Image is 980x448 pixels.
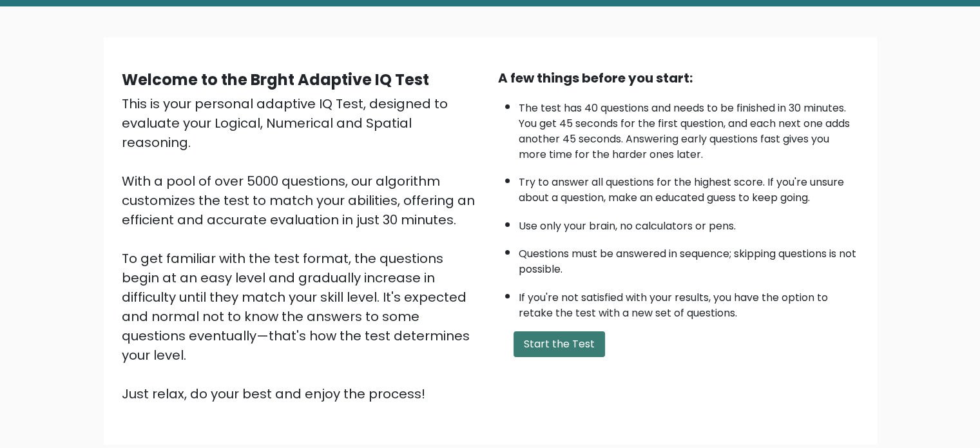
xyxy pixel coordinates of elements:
[519,212,859,234] li: Use only your brain, no calculators or pens.
[122,69,429,90] b: Welcome to the Brght Adaptive IQ Test
[519,284,859,321] li: If you're not satisfied with your results, you have the option to retake the test with a new set ...
[514,331,605,357] button: Start the Test
[122,94,483,404] div: This is your personal adaptive IQ Test, designed to evaluate your Logical, Numerical and Spatial ...
[519,168,859,206] li: Try to answer all questions for the highest score. If you're unsure about a question, make an edu...
[519,240,859,277] li: Questions must be answered in sequence; skipping questions is not possible.
[498,68,859,88] div: A few things before you start:
[519,94,859,162] li: The test has 40 questions and needs to be finished in 30 minutes. You get 45 seconds for the firs...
